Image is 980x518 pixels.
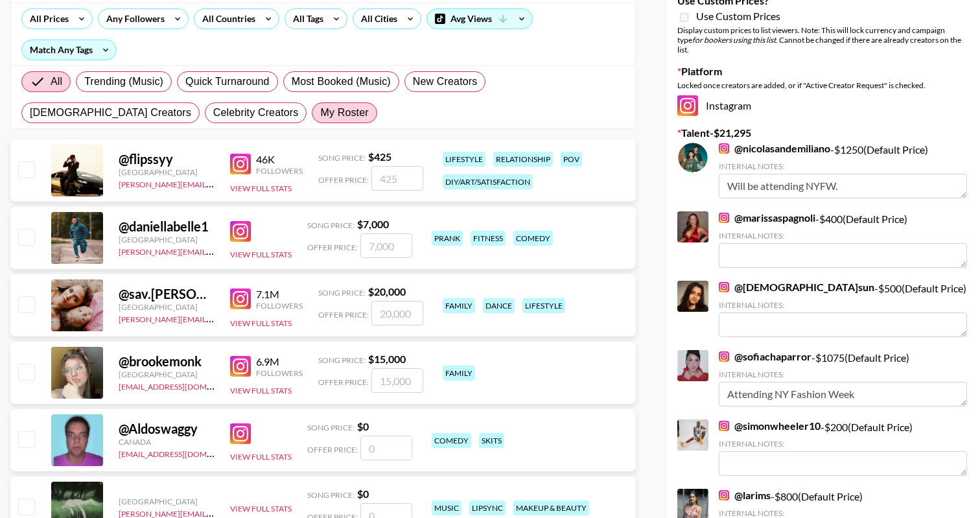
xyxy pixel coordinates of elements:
div: Followers [256,368,303,378]
img: Instagram [719,421,729,431]
div: @ flipssyy [119,151,215,167]
img: Instagram [230,423,251,444]
input: 425 [371,166,423,191]
div: lifestyle [522,298,565,313]
div: lifestyle [443,152,485,167]
div: All Cities [353,9,400,29]
span: Offer Price: [307,445,358,454]
div: Internal Notes: [719,508,967,518]
input: 15,000 [371,368,423,393]
span: Offer Price: [318,175,369,185]
div: 7.1M [256,288,303,301]
div: Avg Views [427,9,532,29]
div: makeup & beauty [513,500,589,515]
button: View Full Stats [230,318,292,328]
textarea: Will be attending NYFW. [719,174,967,198]
a: @larims [719,489,771,502]
div: lipsync [469,500,506,515]
a: @nicolasandemiliano [719,142,830,155]
label: Platform [677,65,970,78]
strong: $ 0 [357,488,369,500]
div: All Countries [194,9,258,29]
strong: $ 425 [368,150,391,163]
span: Song Price: [318,355,366,365]
span: Most Booked (Music) [292,74,391,89]
a: [PERSON_NAME][EMAIL_ADDRESS][DOMAIN_NAME] [119,244,310,257]
span: New Creators [413,74,478,89]
a: [PERSON_NAME][EMAIL_ADDRESS][DOMAIN_NAME] [119,312,310,324]
span: Song Price: [307,423,355,432]
div: relationship [493,152,553,167]
div: [GEOGRAPHIC_DATA] [119,370,215,379]
div: Internal Notes: [719,370,967,379]
img: Instagram [230,221,251,242]
span: Celebrity Creators [213,105,299,121]
span: Song Price: [318,153,366,163]
div: comedy [513,231,553,246]
span: Trending (Music) [84,74,163,89]
div: - $ 200 (Default Price) [719,419,967,476]
span: Offer Price: [307,242,358,252]
button: View Full Stats [230,183,292,193]
a: @sofiachaparror [719,350,811,363]
span: [DEMOGRAPHIC_DATA] Creators [30,105,191,121]
a: [EMAIL_ADDRESS][DOMAIN_NAME] [119,447,249,459]
span: Quick Turnaround [185,74,270,89]
button: View Full Stats [230,386,292,395]
div: @ daniellabelle1 [119,218,215,235]
div: Followers [256,301,303,311]
img: Instagram [230,356,251,377]
textarea: Attending NY Fashion Week [719,382,967,406]
a: @[DEMOGRAPHIC_DATA]sun [719,281,874,294]
img: Instagram [230,154,251,174]
div: skits [479,433,504,448]
div: All Prices [22,9,71,29]
button: View Full Stats [230,452,292,462]
input: 0 [360,436,412,460]
em: for bookers using this list [692,35,776,45]
div: [GEOGRAPHIC_DATA] [119,167,215,177]
input: 20,000 [371,301,423,325]
div: - $ 500 (Default Price) [719,281,967,337]
img: Instagram [719,213,729,223]
div: Any Followers [99,9,167,29]
img: Instagram [719,143,729,154]
div: @ Aldoswaggy [119,421,215,437]
div: fitness [471,231,506,246]
span: Offer Price: [318,310,369,320]
span: Song Price: [318,288,366,298]
div: [GEOGRAPHIC_DATA] [119,302,215,312]
a: [EMAIL_ADDRESS][DOMAIN_NAME] [119,379,249,392]
a: [PERSON_NAME][EMAIL_ADDRESS][DOMAIN_NAME] [119,177,310,189]
strong: $ 7,000 [357,218,389,230]
div: prank [432,231,463,246]
span: All [51,74,62,89]
div: - $ 1075 (Default Price) [719,350,967,406]
img: Instagram [677,95,698,116]
button: View Full Stats [230,250,292,259]
div: All Tags [285,9,326,29]
img: Instagram [719,490,729,500]
div: 46K [256,153,303,166]
div: - $ 1250 (Default Price) [719,142,967,198]
div: Internal Notes: [719,300,967,310]
div: family [443,366,475,381]
div: Canada [119,437,215,447]
span: Song Price: [307,220,355,230]
span: Offer Price: [318,377,369,387]
strong: $ 20,000 [368,285,406,298]
img: Instagram [719,351,729,362]
img: Instagram [230,288,251,309]
a: @simonwheeler10 [719,419,821,432]
div: [GEOGRAPHIC_DATA] [119,497,215,506]
div: family [443,298,475,313]
div: dance [483,298,515,313]
div: @ brookemonk [119,353,215,370]
div: - $ 400 (Default Price) [719,211,967,268]
div: 6.9M [256,355,303,368]
span: Song Price: [307,490,355,500]
input: 7,000 [360,233,412,258]
span: My Roster [320,105,368,121]
button: View Full Stats [230,504,292,513]
label: Talent - $ 21,295 [677,126,970,139]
